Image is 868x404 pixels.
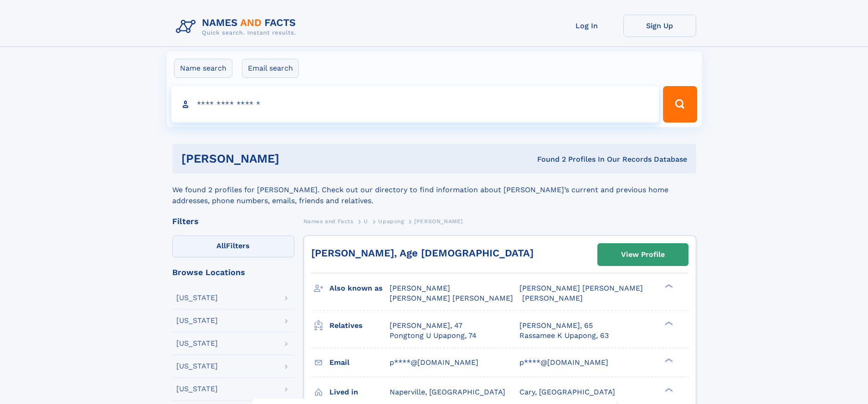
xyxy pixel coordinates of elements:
div: ❯ [663,357,673,363]
div: Filters [172,217,294,225]
label: Name search [174,59,232,78]
span: [PERSON_NAME] [PERSON_NAME] [519,284,643,292]
div: ❯ [663,387,673,393]
span: [PERSON_NAME] [PERSON_NAME] [390,294,513,302]
h3: Relatives [329,318,390,333]
span: U [364,218,368,225]
span: [PERSON_NAME] [414,218,463,225]
span: [PERSON_NAME] [390,284,450,292]
button: Search Button [663,86,697,123]
div: Found 2 Profiles In Our Records Database [408,154,687,164]
h3: Email [329,355,390,370]
div: [US_STATE] [176,317,218,324]
div: [US_STATE] [176,385,218,393]
a: U [364,215,368,227]
a: Upapong [378,215,404,227]
a: [PERSON_NAME], 65 [519,321,593,331]
a: [PERSON_NAME], Age [DEMOGRAPHIC_DATA] [311,247,534,259]
div: View Profile [621,244,665,265]
a: View Profile [598,244,688,266]
span: Naperville, [GEOGRAPHIC_DATA] [390,388,505,396]
h1: [PERSON_NAME] [181,153,408,164]
div: ❯ [663,283,673,289]
div: ❯ [663,320,673,326]
a: Names and Facts [303,215,354,227]
span: [PERSON_NAME] [522,294,583,302]
span: Cary, [GEOGRAPHIC_DATA] [519,388,615,396]
div: Browse Locations [172,268,294,276]
img: Logo Names and Facts [172,15,303,39]
a: Sign Up [623,15,696,37]
span: All [216,241,226,250]
span: Upapong [378,218,404,225]
a: Log In [550,15,623,37]
div: [US_STATE] [176,363,218,370]
h3: Also known as [329,281,390,296]
a: Rassamee K Upapong, 63 [519,331,609,341]
div: [US_STATE] [176,294,218,302]
label: Email search [242,59,299,78]
a: Pongtong U Upapong, 74 [390,331,477,341]
a: [PERSON_NAME], 47 [390,321,462,331]
h3: Lived in [329,384,390,400]
div: We found 2 profiles for [PERSON_NAME]. Check out our directory to find information about [PERSON_... [172,174,696,206]
input: search input [171,86,659,123]
label: Filters [172,235,294,257]
div: [US_STATE] [176,340,218,347]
